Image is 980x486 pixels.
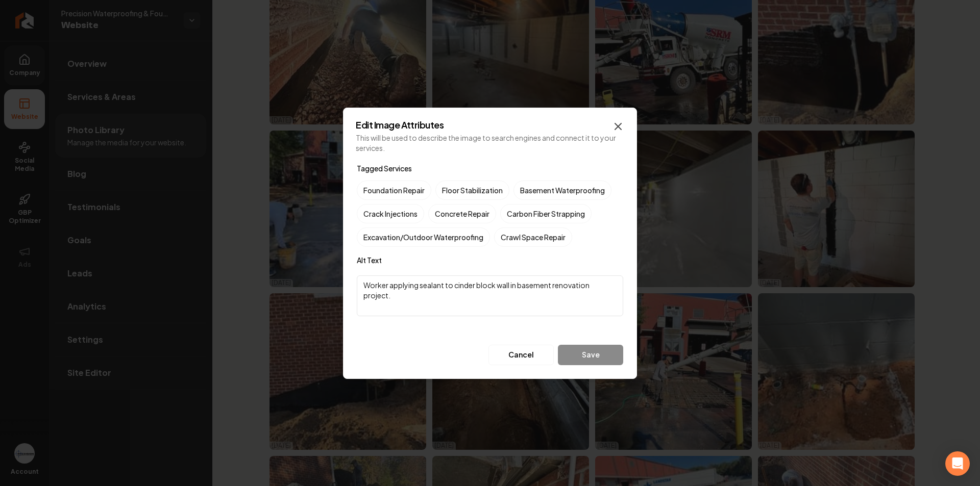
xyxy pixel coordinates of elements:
[357,255,623,265] label: Alt Text
[357,227,490,247] label: Excavation/Outdoor Waterproofing
[356,120,624,130] h2: Edit Image Attributes
[488,345,554,365] button: Cancel
[357,164,412,173] label: Tagged Services
[494,227,572,247] label: Crawl Space Repair
[357,275,623,316] textarea: Worker applying sealant to cinder block wall in basement renovation project.
[357,181,431,200] label: Foundation Repair
[500,204,592,223] label: Carbon Fiber Strapping
[435,181,509,200] label: Floor Stabilization
[428,204,496,223] label: Concrete Repair
[513,181,611,200] label: Basement Waterproofing
[356,133,624,153] p: This will be used to describe the image to search engines and connect it to your services.
[357,204,424,223] label: Crack Injections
